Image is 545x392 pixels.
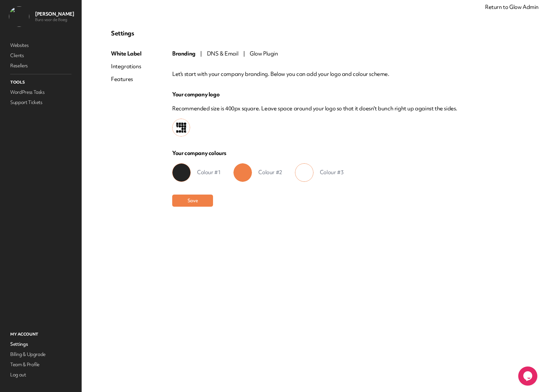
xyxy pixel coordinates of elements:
[243,50,245,57] span: |
[111,50,142,57] div: White Label
[9,350,73,359] a: Billing & Upgrade
[172,149,516,157] p: Your company colours
[111,75,142,83] div: Features
[172,195,213,207] button: Save
[9,78,73,86] p: Tools
[518,366,539,386] iframe: chat widget
[9,340,73,349] a: Settings
[9,98,73,107] a: Support Tickets
[172,50,195,57] span: Branding
[35,11,74,17] p: [PERSON_NAME]
[172,91,516,98] p: Your company logo
[35,17,74,22] p: Buro voor de Boeg
[485,3,539,11] a: Return to Glow Admin
[9,41,73,50] a: Websites
[9,360,73,369] a: Team & Profile
[9,61,73,70] a: Resellers
[9,370,73,379] a: Log out
[111,29,516,37] p: Settings
[9,88,73,97] a: WordPress Tasks
[207,50,239,57] span: DNS & Email
[9,51,73,60] a: Clients
[258,168,282,176] p: Colour #2
[250,50,278,57] span: Glow Plugin
[172,105,457,112] p: Recommended size is 400px square. Leave space around your logo so that it doesn't bunch right up ...
[111,63,142,70] div: Integrations
[197,168,221,176] p: Colour #1
[172,70,516,78] p: Let's start with your company branding. Below you can add your logo and colour scheme.
[320,168,343,176] p: Colour #3
[200,50,202,57] span: |
[9,330,73,338] p: My Account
